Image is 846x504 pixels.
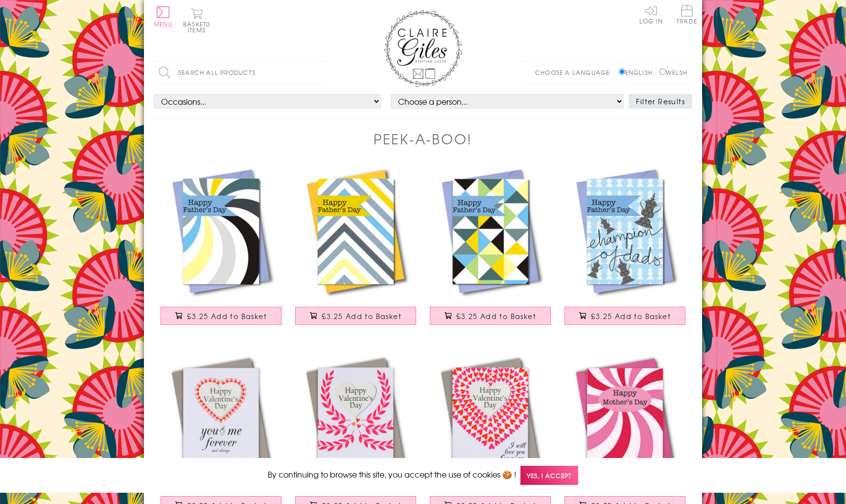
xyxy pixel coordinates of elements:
[456,311,536,321] span: £3.25 Add to Basket
[183,8,210,33] button: Basket0 items
[154,163,288,333] a: Father's Day Card, Spiral, Happy Father's Day, See through acetate window £3.25 Add to Basket
[520,466,578,485] span: Yes, I accept
[187,311,267,321] span: £3.25 Add to Basket
[423,163,558,333] a: Father's Day Card, Cubes and Triangles, See through acetate window £3.25 Add to Basket
[564,307,686,325] button: £3.25 Add to Basket
[384,10,462,87] img: Claire Giles Greetings Cards
[288,353,423,489] img: Valentine's Day Card, Crown of leaves, See through acetate window
[677,5,697,24] span: Trade
[154,62,325,84] input: Search all products
[558,353,692,489] img: Mother's Day Card, Pink Spirals, Happy Mother's Day, See through acetate window
[154,163,288,299] img: Father's Day Card, Spiral, Happy Father's Day, See through acetate window
[629,94,692,109] button: Filter Results
[659,69,666,75] input: Welsh
[288,163,423,299] img: Father's Day Card, Chevrons, Happy Father's Day, See through acetate window
[619,68,658,77] label: English
[535,68,617,77] p: Choose a language:
[315,62,325,84] input: Search
[423,163,558,299] img: Father's Day Card, Cubes and Triangles, See through acetate window
[154,6,173,27] button: Menu
[288,163,423,333] a: Father's Day Card, Chevrons, Happy Father's Day, See through acetate window £3.25 Add to Basket
[295,307,417,325] button: £3.25 Add to Basket
[188,20,210,34] span: 0 items
[619,69,625,75] input: English
[322,311,401,321] span: £3.25 Add to Basket
[591,311,671,321] span: £3.25 Add to Basket
[374,129,472,149] h1: Peek-a-boo!
[161,307,282,325] button: £3.25 Add to Basket
[677,5,697,26] a: Trade
[154,353,288,489] img: Valentine's Day Card, You and Me Forever, See through acetate window
[430,307,551,325] button: £3.25 Add to Basket
[558,163,692,299] img: Father's Day Card, Champion, Happy Father's Day, See through acetate window
[423,353,558,489] img: Valentine's Day Card, Forever and Always, See through acetate window
[558,163,692,333] a: Father's Day Card, Champion, Happy Father's Day, See through acetate window £3.25 Add to Basket
[154,20,173,28] span: Menu
[659,68,687,77] label: Welsh
[639,5,663,24] a: Log In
